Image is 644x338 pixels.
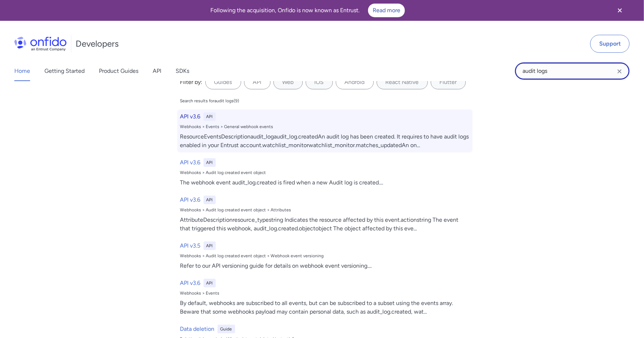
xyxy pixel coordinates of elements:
[153,61,161,81] a: API
[177,276,473,319] a: API v3.6APIWebhooks > EventsBy default, webhooks are subscribed to all events, but can be subscri...
[180,170,470,175] div: Webhooks > Audit log created event object
[590,35,630,53] a: Support
[205,75,241,89] label: Guides
[180,78,202,86] div: Filter by:
[204,241,216,250] div: API
[180,262,470,270] div: Refer to our API versioning guide for details on webhook event versioning. ...
[180,253,470,259] div: Webhooks > Audit log created event object > Webhook event versioning
[244,75,271,89] label: API
[204,158,216,167] div: API
[336,75,374,89] label: Android
[180,279,201,287] h6: API v3.6
[515,62,630,80] input: Onfido search input field
[180,299,470,316] div: By default, webhooks are subscribed to all events, but can be subscribed to a subset using the ev...
[177,193,473,236] a: API v3.6APIWebhooks > Audit log created event object > AttributesAttributeDescriptionresource_typ...
[204,196,216,204] div: API
[204,112,216,121] div: API
[615,67,624,76] svg: Clear search field button
[180,112,201,121] h6: API v3.6
[180,178,470,187] div: The webhook event audit_log.created is fired when a new Audit log is created. ...
[177,239,473,273] a: API v3.5APIWebhooks > Audit log created event object > Webhook event versioningRefer to our API v...
[306,75,333,89] label: iOS
[180,290,470,296] div: Webhooks > Events
[180,132,470,150] div: ResourceEventsDescriptionaudit_logaudit_log.createdAn audit log has been created. It requires to ...
[180,325,215,333] h6: Data deletion
[180,196,201,204] h6: API v3.6
[9,4,607,17] div: Following the acquisition, Onfido is now known as Entrust.
[180,98,239,104] div: Search results for audit logs ( 9 )
[180,124,470,130] div: Webhooks > Events > General webhook events
[76,38,119,50] h1: Developers
[44,61,85,81] a: Getting Started
[180,207,470,213] div: Webhooks > Audit log created event object > Attributes
[180,216,470,233] div: AttributeDescriptionresource_typestring Indicates the resource affected by this event.actionstrin...
[99,61,138,81] a: Product Guides
[176,61,189,81] a: SDKs
[368,4,405,17] a: Read more
[180,241,201,250] h6: API v3.5
[431,75,466,89] label: Flutter
[14,61,30,81] a: Home
[180,158,201,167] h6: API v3.6
[607,1,633,19] button: Close banner
[218,325,235,333] div: Guide
[377,75,428,89] label: React Native
[204,279,216,287] div: API
[14,37,67,51] img: Onfido Logo
[177,109,473,152] a: API v3.6APIWebhooks > Events > General webhook eventsResourceEventsDescriptionaudit_logaudit_log....
[177,155,473,190] a: API v3.6APIWebhooks > Audit log created event objectThe webhook event audit_log.created is fired ...
[616,6,624,15] svg: Close banner
[273,75,303,89] label: Web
